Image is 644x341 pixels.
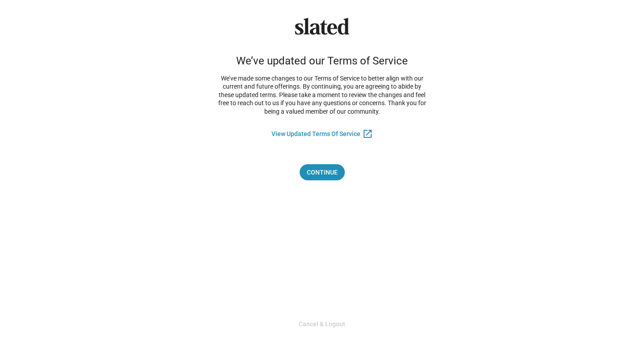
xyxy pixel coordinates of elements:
[236,55,408,67] div: We’ve updated our Terms of Service
[271,130,360,137] a: View Updated Terms Of Service
[307,164,338,180] span: Continue
[362,128,373,139] mat-icon: open_in_new
[299,320,345,328] a: Cancel & Logout
[215,74,429,116] p: We’ve made some changes to our Terms of Service to better align with our current and future offer...
[300,164,345,180] button: Continue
